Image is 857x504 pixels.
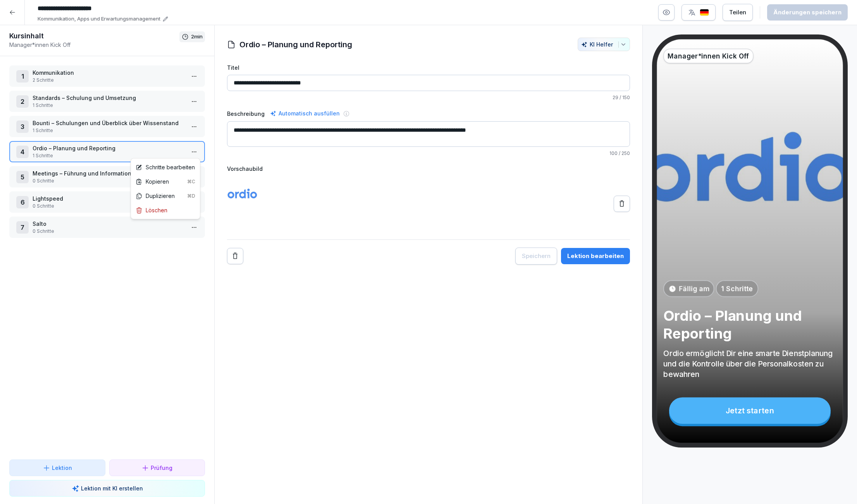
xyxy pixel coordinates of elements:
div: Schritte bearbeiten [136,163,195,171]
div: ⌘D [187,193,195,200]
div: Lektion bearbeiten [567,252,624,260]
div: ⌘C [187,178,195,185]
div: Duplizieren [136,192,195,200]
div: Löschen [136,206,167,214]
img: de.svg [700,9,709,16]
div: Teilen [729,8,746,17]
div: Änderungen speichern [773,8,842,17]
div: KI Helfer [581,41,626,48]
div: Kopieren [136,177,195,186]
div: Speichern [522,252,551,260]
